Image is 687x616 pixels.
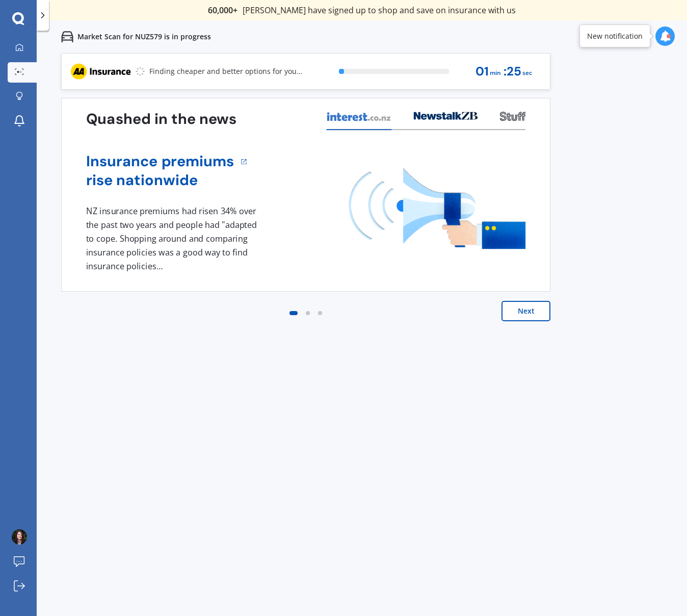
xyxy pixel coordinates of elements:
[504,65,521,79] span: : 25
[12,529,27,545] img: ACg8ocIpLfD8npzZHMZQ3XNssYu9fTWhrTWB2t0eou0hPZOyI23kd0kvFQ=s96-c
[86,152,234,171] a: Insurance premiums
[501,301,550,321] button: Next
[475,65,489,79] span: 01
[61,31,73,43] img: car.f15378c7a67c060ca3f3.svg
[86,204,260,273] div: NZ insurance premiums had risen 34% over the past two years and people had "adapted to cope. Shop...
[587,31,643,41] div: New notification
[77,32,211,42] p: Market Scan for NUZ579 is in progress
[86,171,234,190] a: rise nationwide
[149,66,302,76] p: Finding cheaper and better options for you...
[349,168,525,249] img: media image
[522,66,532,80] span: sec
[490,66,501,80] span: min
[86,110,236,129] h3: Quashed in the news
